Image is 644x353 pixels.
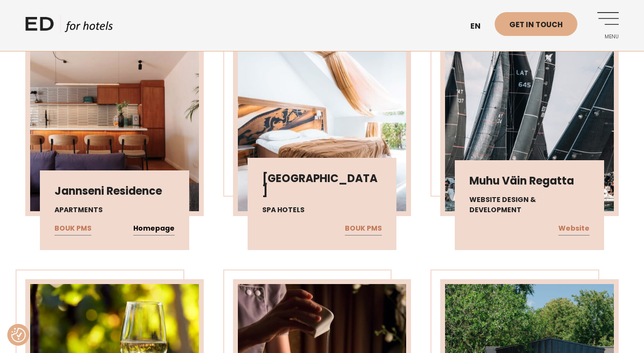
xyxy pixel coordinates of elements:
[469,195,590,215] h4: WEBSITE DESIGN & DEVELOPMENT
[262,205,382,215] h4: Spa hotels
[11,328,26,342] img: Revisit consent button
[262,172,382,198] h3: [GEOGRAPHIC_DATA]
[25,15,113,39] a: ED HOTELS
[54,185,175,198] h3: Jannseni Residence
[238,38,407,211] img: SDCU5EG7KP2Y3928A4-450x450.jpeg
[465,15,495,38] a: en
[54,205,175,215] h4: Apartments
[30,38,199,211] img: Screenshot-2025-07-31-at-15.56.30-450x450.png
[133,222,175,235] a: Homepage
[11,328,26,342] button: Consent Preferences
[469,175,590,187] h3: Muhu Väin Regatta
[345,222,382,235] a: BOUK PMS
[592,34,619,40] span: Menu
[495,12,577,36] a: Get in touch
[54,222,91,235] a: BOUK PMS
[445,38,614,211] img: muhuvain_2-450x450.jpg
[592,12,619,39] a: Menu
[558,222,590,235] a: Website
